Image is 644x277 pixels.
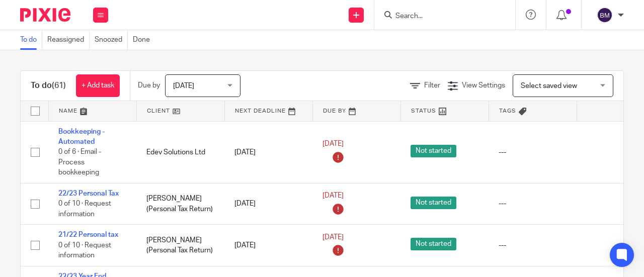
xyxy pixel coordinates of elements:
[499,240,567,250] div: ---
[394,12,485,21] input: Search
[424,82,440,89] span: Filter
[58,128,105,145] a: Bookkeeping - Automated
[20,8,70,22] img: Pixie
[224,225,312,266] td: [DATE]
[499,147,567,157] div: ---
[58,148,101,176] span: 0 of 6 · Email - Process bookkeeping
[136,121,224,183] td: Edev Solutions Ltd
[58,190,119,197] a: 22/23 Personal Tax
[133,30,155,50] a: Done
[323,193,344,200] span: [DATE]
[521,82,577,89] span: Select saved view
[52,81,66,89] span: (61)
[58,200,111,218] span: 0 of 10 · Request information
[411,238,456,250] span: Not started
[58,242,111,259] span: 0 of 10 · Request information
[136,225,224,266] td: [PERSON_NAME] (Personal Tax Return)
[224,183,312,224] td: [DATE]
[173,82,194,89] span: [DATE]
[462,82,505,89] span: View Settings
[47,30,90,50] a: Reassigned
[411,197,456,209] span: Not started
[224,121,312,183] td: [DATE]
[323,234,344,241] span: [DATE]
[323,141,344,148] span: [DATE]
[136,183,224,224] td: [PERSON_NAME] (Personal Tax Return)
[20,30,42,50] a: To do
[95,30,128,50] a: Snoozed
[31,80,66,91] h1: To do
[499,199,567,209] div: ---
[411,145,456,157] span: Not started
[76,74,120,97] a: + Add task
[58,231,118,238] a: 21/22 Personal tax
[597,7,613,23] img: svg%3E
[138,80,160,90] p: Due by
[499,108,516,114] span: Tags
